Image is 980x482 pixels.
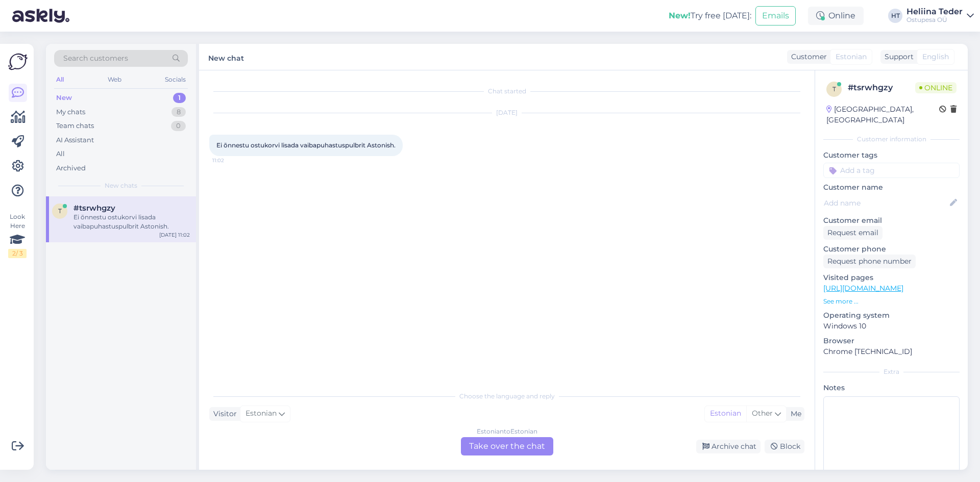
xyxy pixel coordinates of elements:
[669,10,751,22] div: Try free [DATE]:
[216,141,396,149] span: Ei õnnestu ostukorvi lisada vaibapuhastuspulbrit Astonish.
[823,226,883,240] div: Request email
[8,212,27,258] div: Look Here
[880,52,914,62] div: Support
[826,104,939,125] div: [GEOGRAPHIC_DATA], [GEOGRAPHIC_DATA]
[823,297,960,306] p: See more ...
[56,121,94,131] div: Team chats
[8,249,27,258] div: 2 / 3
[208,50,244,64] label: New chat
[56,135,94,145] div: AI Assistant
[209,409,237,419] div: Visitor
[823,336,960,346] p: Browser
[209,108,804,117] div: [DATE]
[209,392,804,401] div: Choose the language and reply
[823,255,916,268] div: Request phone number
[787,52,827,62] div: Customer
[56,107,85,117] div: My chats
[888,9,902,23] div: HT
[823,367,960,376] div: Extra
[823,284,903,293] a: [URL][DOMAIN_NAME]
[73,204,115,213] span: #tsrwhgzy
[163,73,188,86] div: Socials
[823,383,960,393] p: Notes
[159,231,190,239] div: [DATE] 11:02
[171,107,186,117] div: 8
[765,440,804,453] div: Block
[696,440,761,453] div: Archive chat
[808,7,864,25] div: Online
[922,52,949,62] span: English
[823,272,960,283] p: Visited pages
[823,215,960,226] p: Customer email
[906,16,963,24] div: Ostupesa OÜ
[209,87,804,96] div: Chat started
[461,437,553,455] div: Take over the chat
[54,73,66,86] div: All
[8,52,28,71] img: Askly Logo
[58,207,62,215] span: t
[752,409,773,418] span: Other
[823,163,960,178] input: Add a tag
[171,121,186,131] div: 0
[823,321,960,332] p: Windows 10
[915,82,957,93] span: Online
[848,82,915,94] div: # tsrwhgzy
[787,409,801,419] div: Me
[63,53,128,64] span: Search customers
[105,181,137,190] span: New chats
[832,85,836,93] span: t
[669,11,691,20] b: New!
[56,163,86,173] div: Archived
[705,406,746,421] div: Estonian
[906,8,963,16] div: Heliina Teder
[906,8,974,24] a: Heliina TederOstupesa OÜ
[106,73,124,86] div: Web
[824,197,948,209] input: Add name
[823,182,960,193] p: Customer name
[755,6,796,26] button: Emails
[823,150,960,161] p: Customer tags
[56,93,72,103] div: New
[823,310,960,321] p: Operating system
[823,135,960,144] div: Customer information
[246,408,277,419] span: Estonian
[73,213,190,231] div: Ei õnnestu ostukorvi lisada vaibapuhastuspulbrit Astonish.
[477,427,537,436] div: Estonian to Estonian
[823,346,960,357] p: Chrome [TECHNICAL_ID]
[212,157,251,164] span: 11:02
[836,52,867,62] span: Estonian
[173,93,186,103] div: 1
[823,244,960,255] p: Customer phone
[56,149,65,159] div: All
